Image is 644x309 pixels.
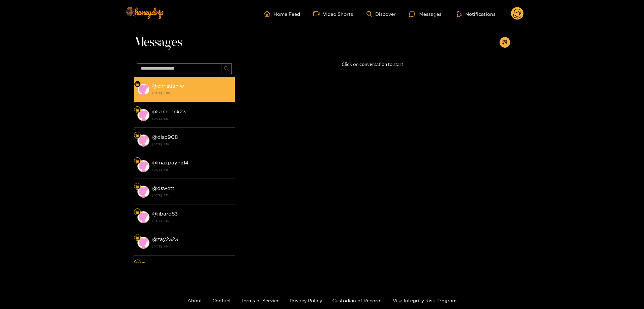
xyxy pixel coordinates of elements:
[137,83,149,95] img: conversation
[393,298,457,303] a: Visa Integrity Risk Program
[409,10,441,18] div: Messages
[152,192,231,198] strong: [DATE] 13:15
[221,63,232,74] button: search
[152,83,184,89] strong: @ christianlw
[152,218,231,224] strong: [DATE] 13:14
[135,261,139,265] img: Fan Level
[135,133,139,138] img: Fan Level
[152,116,231,122] strong: [DATE] 13:16
[152,90,231,96] strong: [DATE] 15:06
[152,167,231,173] strong: [DATE] 13:15
[264,11,300,17] a: Home Feed
[137,262,149,274] img: conversation
[152,243,231,249] strong: [DATE] 13:14
[224,66,229,72] span: search
[135,159,139,163] img: Fan Level
[137,134,149,147] img: conversation
[152,262,170,268] strong: @ ygmr
[264,11,273,17] span: home
[187,298,202,303] a: About
[152,160,188,165] strong: @ maxpayne14
[332,298,383,303] a: Custodian of Records
[455,10,498,17] button: Notifications
[152,211,178,217] strong: @ jibaro83
[137,211,149,223] img: conversation
[502,40,507,45] span: appstore-add
[212,298,231,303] a: Contact
[152,134,178,140] strong: @ disp908
[152,141,231,147] strong: [DATE] 13:16
[152,109,186,114] strong: @ sambank23
[152,236,178,242] strong: @ zay2323
[135,185,139,189] img: Fan Level
[135,210,139,214] img: Fan Level
[135,236,139,240] img: Fan Level
[241,298,280,303] a: Terms of Service
[290,298,322,303] a: Privacy Policy
[135,82,139,86] img: Fan Level
[235,61,510,68] p: Click on conversation to start
[152,185,174,191] strong: @ dswett
[135,108,139,112] img: Fan Level
[137,237,149,249] img: conversation
[313,11,323,17] span: video-camera
[367,11,396,17] a: Discover
[137,186,149,198] img: conversation
[500,37,510,48] button: appstore-add
[137,109,149,121] img: conversation
[134,34,182,50] span: Messages
[137,160,149,172] img: conversation
[313,11,353,17] a: Video Shorts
